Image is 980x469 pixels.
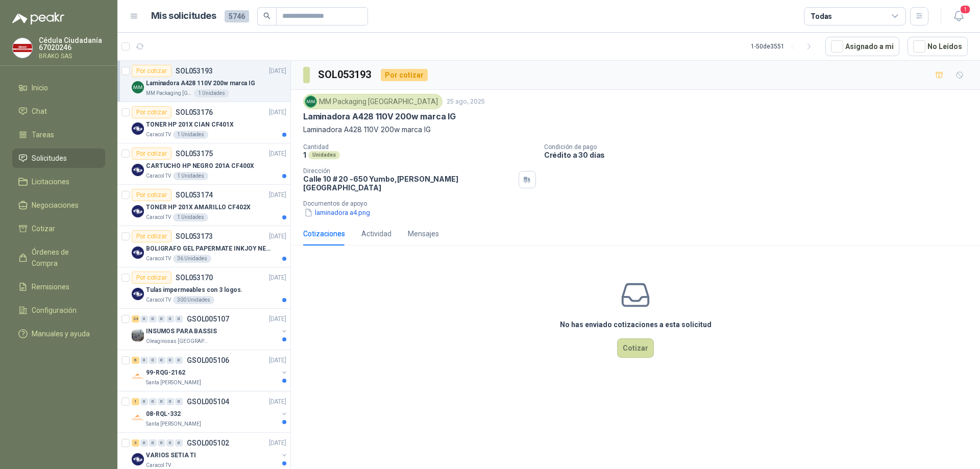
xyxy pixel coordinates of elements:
button: laminadora a4.png [303,207,371,218]
div: 0 [166,439,174,447]
div: 0 [175,398,183,405]
a: Inicio [12,78,105,97]
div: 0 [158,398,165,405]
h3: No has enviado cotizaciones a esta solicitud [560,319,712,330]
div: 24 [132,315,139,323]
p: Dirección [303,167,514,175]
p: 1 [303,151,306,159]
img: Company Logo [132,122,144,135]
div: 300 Unidades [173,296,214,304]
div: 0 [175,439,183,447]
div: 0 [140,398,148,405]
a: Chat [12,102,105,121]
p: SOL053175 [176,150,213,157]
div: Por cotizar [132,147,171,160]
img: Company Logo [132,329,144,341]
img: Company Logo [132,164,144,176]
div: Por cotizar [132,65,171,77]
div: Mensajes [408,228,439,239]
p: Caracol TV [146,172,171,180]
p: GSOL005106 [187,357,229,364]
div: Por cotizar [132,189,171,201]
span: Inicio [32,82,48,93]
p: TONER HP 201X AMARILLO CF402X [146,203,251,212]
a: Licitaciones [12,172,105,191]
p: Caracol TV [146,213,171,221]
p: [DATE] [269,66,286,76]
h3: SOL053193 [318,67,373,83]
span: Licitaciones [32,176,69,187]
button: Cotizar [617,338,654,358]
img: Company Logo [132,205,144,217]
div: 1 [132,398,139,405]
div: 1 Unidades [173,172,208,180]
div: 0 [140,439,148,447]
button: Asignado a mi [825,37,899,56]
p: Caracol TV [146,296,171,304]
div: Unidades [308,151,340,159]
p: VARIOS SETIA TI [146,451,196,460]
span: Tareas [32,129,54,140]
div: 1 Unidades [194,89,229,97]
div: 0 [149,398,157,405]
img: Company Logo [132,246,144,259]
img: Company Logo [132,288,144,300]
a: Por cotizarSOL053170[DATE] Company LogoTulas impermeables con 3 logos.Caracol TV300 Unidades [117,267,290,309]
a: 6 0 0 0 0 0 GSOL005106[DATE] Company Logo99-RQG-2162Santa [PERSON_NAME] [132,354,288,387]
p: Cédula Ciudadanía 67020246 [39,37,105,51]
button: 1 [949,7,968,26]
span: Órdenes de Compra [32,246,95,269]
p: Caracol TV [146,255,171,263]
p: GSOL005102 [187,439,229,447]
p: [DATE] [269,232,286,241]
span: Configuración [32,305,77,316]
p: INSUMOS PARA BASSIS [146,327,217,336]
span: 5746 [225,10,249,22]
p: Cantidad [303,143,536,151]
div: 3 [132,439,139,447]
div: 1 - 50 de 3551 [751,38,817,55]
h1: Mis solicitudes [151,9,216,23]
p: Santa [PERSON_NAME] [146,420,201,428]
a: Por cotizarSOL053176[DATE] Company LogoTONER HP 201X CIAN CF401XCaracol TV1 Unidades [117,102,290,143]
img: Logo peakr [12,12,64,24]
p: 25 ago, 2025 [447,97,485,107]
div: 0 [175,357,183,364]
span: search [263,12,271,19]
a: Configuración [12,301,105,320]
div: Por cotizar [132,106,171,118]
a: Por cotizarSOL053175[DATE] Company LogoCARTUCHO HP NEGRO 201A CF400XCaracol TV1 Unidades [117,143,290,185]
p: Condición de pago [544,143,976,151]
p: [DATE] [269,438,286,448]
p: [DATE] [269,108,286,117]
a: Manuales y ayuda [12,324,105,343]
p: Oleaginosas [GEOGRAPHIC_DATA][PERSON_NAME] [146,337,210,345]
div: 0 [158,439,165,447]
a: Por cotizarSOL053173[DATE] Company LogoBOLIGRAFO GEL PAPERMATE INKJOY NEGROCaracol TV36 Unidades [117,226,290,267]
p: SOL053173 [176,233,213,240]
p: Tulas impermeables con 3 logos. [146,285,242,295]
a: Negociaciones [12,195,105,215]
p: Caracol TV [146,131,171,139]
a: Tareas [12,125,105,144]
p: GSOL005104 [187,398,229,405]
div: Actividad [361,228,391,239]
span: Negociaciones [32,200,79,211]
div: 0 [166,315,174,323]
a: Por cotizarSOL053193[DATE] Company LogoLaminadora A428 110V 200w marca IGMM Packaging [GEOGRAPHIC... [117,61,290,102]
p: [DATE] [269,149,286,159]
a: Órdenes de Compra [12,242,105,273]
p: SOL053170 [176,274,213,281]
p: GSOL005107 [187,315,229,323]
button: No Leídos [908,37,968,56]
p: BOLIGRAFO GEL PAPERMATE INKJOY NEGRO [146,244,273,254]
div: 0 [158,357,165,364]
div: 0 [140,315,148,323]
div: 0 [149,357,157,364]
div: Por cotizar [132,230,171,242]
div: 1 Unidades [173,131,208,139]
span: 1 [960,5,971,14]
div: Cotizaciones [303,228,345,239]
p: TONER HP 201X CIAN CF401X [146,120,234,130]
p: [DATE] [269,397,286,407]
